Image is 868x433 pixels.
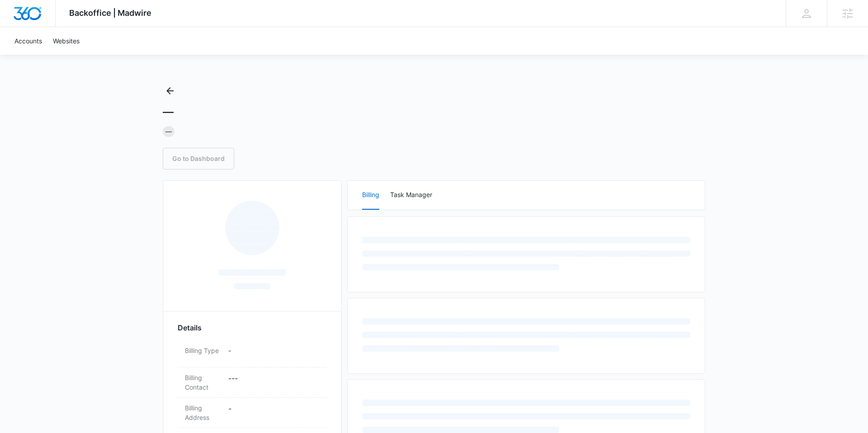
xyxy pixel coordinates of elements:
[362,181,379,210] button: Billing
[178,367,327,398] div: Billing Contact---
[178,398,327,428] div: Billing Address-
[185,373,221,392] dt: Billing Contact
[9,27,47,55] a: Accounts
[163,126,175,137] div: —
[390,181,432,210] button: Task Manager
[163,84,177,98] button: Back
[178,340,327,367] div: Billing Type-
[228,373,320,392] dd: - - -
[185,403,221,422] dt: Billing Address
[228,403,320,422] dd: -
[163,105,174,119] h1: —
[47,27,85,55] a: Websites
[178,322,202,333] span: Details
[163,148,234,169] a: Go to Dashboard
[69,8,151,18] span: Backoffice | Madwire
[185,346,221,355] dt: Billing Type
[228,346,320,355] p: -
